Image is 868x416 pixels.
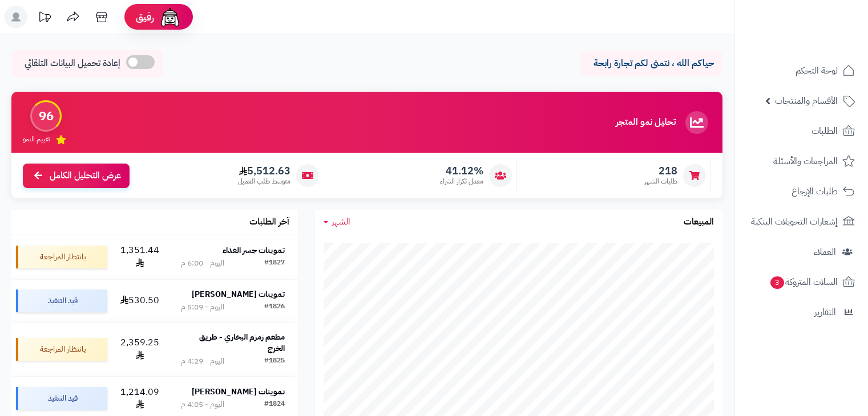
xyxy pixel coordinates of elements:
a: طلبات الإرجاع [741,178,861,205]
td: 1,351.44 [112,235,168,279]
strong: تموينات جسر الغذاء [223,244,285,256]
p: حياكم الله ، نتمنى لكم تجارة رابحة [588,57,714,70]
a: الطلبات [741,117,861,145]
span: 41.12% [440,165,483,177]
span: التقارير [814,304,836,320]
strong: تموينات [PERSON_NAME] [192,386,285,398]
a: المراجعات والأسئلة [741,148,861,175]
div: اليوم - 4:05 م [181,399,224,410]
span: الشهر [332,215,350,229]
div: اليوم - 6:00 م [181,258,224,269]
span: إشعارات التحويلات البنكية [751,214,838,230]
span: متوسط طلب العميل [238,177,290,186]
span: العملاء [814,244,836,260]
div: قيد التنفيذ [16,387,107,410]
a: الشهر [324,215,350,229]
a: تحديثات المنصة [30,6,59,31]
span: 3 [770,276,784,289]
a: عرض التحليل الكامل [23,164,130,188]
div: بانتظار المراجعة [16,338,107,361]
strong: تموينات [PERSON_NAME] [192,288,285,300]
td: 530.50 [112,280,168,322]
span: الأقسام والمنتجات [775,93,838,109]
span: الطلبات [812,123,838,139]
a: لوحة التحكم [741,57,861,84]
span: عرض التحليل الكامل [50,169,121,182]
span: طلبات الإرجاع [792,183,838,199]
span: 5,512.63 [238,165,290,177]
span: معدل تكرار الشراء [440,177,483,186]
div: #1826 [264,301,285,313]
a: العملاء [741,238,861,266]
span: المراجعات والأسئلة [773,153,838,169]
h3: آخر الطلبات [249,217,289,227]
strong: مطعم زمزم البخاري - طريق الخرج [199,331,285,354]
span: إعادة تحميل البيانات التلقائي [25,57,120,70]
div: قيد التنفيذ [16,289,107,312]
span: طلبات الشهر [644,177,677,186]
div: #1825 [264,356,285,367]
span: تقييم النمو [23,134,50,144]
h3: تحليل نمو المتجر [616,117,676,128]
div: اليوم - 4:29 م [181,356,224,367]
img: ai-face.png [159,6,181,28]
div: اليوم - 5:09 م [181,301,224,313]
span: لوحة التحكم [796,63,838,79]
td: 2,359.25 [112,323,168,376]
div: بانتظار المراجعة [16,246,107,268]
h3: المبيعات [684,217,714,227]
span: السلات المتروكة [769,274,838,290]
div: #1827 [264,258,285,269]
a: التقارير [741,299,861,326]
img: logo-2.png [790,29,857,53]
span: 218 [644,165,677,177]
a: إشعارات التحويلات البنكية [741,208,861,235]
span: رفيق [136,10,154,24]
a: السلات المتروكة3 [741,268,861,296]
div: #1824 [264,399,285,410]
